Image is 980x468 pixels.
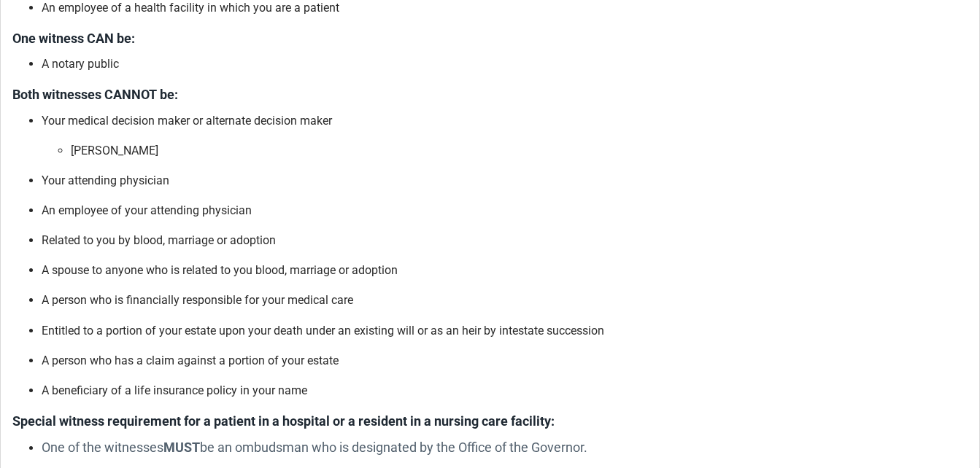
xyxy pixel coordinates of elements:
p: A notary public [42,55,968,73]
p: One witness CAN be: [12,28,962,49]
p: A spouse to anyone who is related to you blood, marriage or adoption [42,261,968,279]
p: An employee of your attending physician [42,201,968,219]
span: be an ombudsman who is designated by the Office of the Governor. [200,440,587,455]
span: One of the witnesses [42,440,163,455]
span: MUST [163,440,200,455]
p: Entitled to a portion of your estate upon your death under an existing will or as an heir by inte... [42,321,968,340]
p: A person who is financially responsible for your medical care [42,291,968,309]
p: Related to you by blood, marriage or adoption [42,231,968,249]
p: A person who has a claim against a portion of your estate [42,351,968,370]
p: [PERSON_NAME] [71,141,968,160]
p: Both witnesses CANNOT be: [12,85,962,105]
p: Your attending physician [42,171,968,190]
p: Your medical decision maker or alternate decision maker [42,112,968,130]
p: A beneficiary of a life insurance policy in your name [42,381,968,399]
p: Special witness requirement for a patient in a hospital or a resident in a nursing care facility: [12,411,962,432]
